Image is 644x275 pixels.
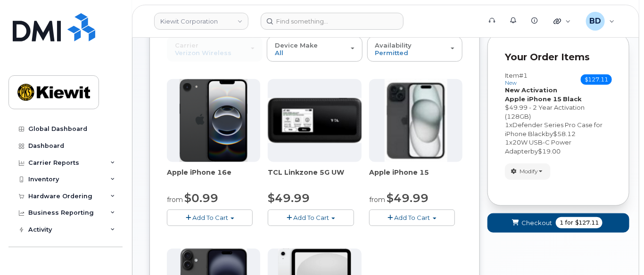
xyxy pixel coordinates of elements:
button: Add To Cart [268,210,354,226]
div: x by [505,138,612,155]
span: Device Make [275,41,318,49]
small: from [167,195,183,204]
img: iphone16e.png [180,79,248,162]
span: 20W USB-C Power Adapter [505,138,571,155]
span: Checkout [521,218,552,227]
a: Kiewit Corporation [154,13,248,30]
button: Device Make All [267,37,363,61]
img: iphone15.jpg [385,79,447,162]
strong: Apple iPhone 15 [505,95,561,103]
span: BD [589,16,601,27]
span: Add To Cart [293,214,329,221]
span: Permitted [375,49,409,57]
span: Availability [375,41,412,49]
div: Quicklinks [547,12,578,31]
button: Modify [505,163,551,180]
small: new [505,80,517,86]
p: Your Order Items [505,50,612,64]
span: Add To Cart [192,214,228,221]
strong: Black [563,95,582,103]
span: $49.99 [387,191,429,205]
div: TCL Linkzone 5G UW [268,168,361,186]
input: Find something... [261,13,404,30]
div: x by [505,121,612,138]
span: 1 [505,138,509,146]
h3: Item [505,72,528,86]
span: $19.00 [538,147,561,155]
img: linkzone5g.png [268,98,361,143]
div: Apple iPhone 15 [369,168,462,186]
button: Add To Cart [167,210,253,226]
span: Defender Series Pro Case for iPhone Black [505,121,603,137]
div: Barbara Dye [579,12,621,31]
strong: New Activation [505,86,557,94]
div: $49.99 - 2 Year Activation (128GB) [505,103,612,121]
small: from [369,195,385,204]
button: Checkout 1 for $127.11 [487,213,629,233]
span: 1 [505,121,509,129]
div: Apple iPhone 16e [167,168,260,186]
button: Availability Permitted [367,37,463,61]
span: $49.99 [268,191,310,205]
span: for [563,218,575,227]
span: All [275,49,283,57]
span: Add To Cart [395,214,430,221]
span: $58.12 [553,130,576,137]
span: $0.99 [184,191,218,205]
button: Add To Cart [369,210,455,226]
span: 1 [560,218,563,227]
span: $127.11 [575,218,599,227]
span: Modify [520,167,538,176]
span: $127.11 [581,74,612,85]
iframe: Messenger Launcher [603,234,637,268]
span: #1 [519,72,528,79]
